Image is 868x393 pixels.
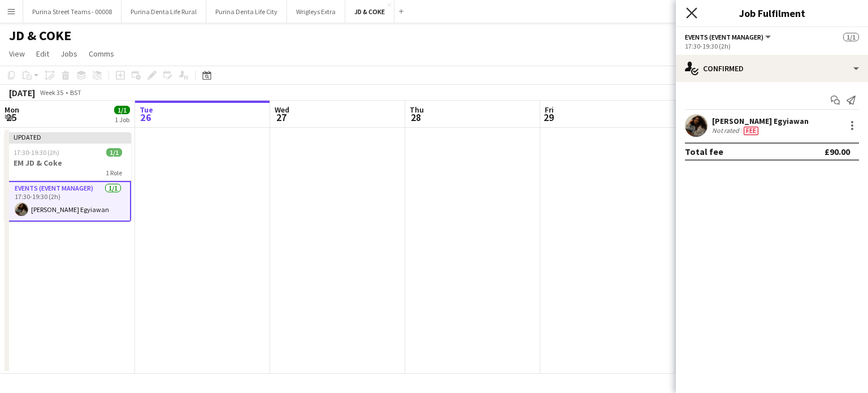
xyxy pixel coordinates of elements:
app-job-card: Updated17:30-19:30 (2h)1/1EM JD & Coke1 RoleEvents (Event Manager)1/117:30-19:30 (2h)[PERSON_NAME... [5,132,131,222]
div: £90.00 [824,146,850,157]
div: Total fee [685,146,723,157]
span: 1 Role [106,169,122,177]
span: Mon [5,105,19,115]
span: 1/1 [106,148,122,157]
div: Confirmed [676,55,868,82]
app-card-role: Events (Event Manager)1/117:30-19:30 (2h)[PERSON_NAME] Egyiawan [5,181,131,222]
span: Thu [410,105,424,115]
span: 1/1 [843,33,859,41]
span: Comms [89,49,114,59]
span: 1/1 [114,106,130,114]
h3: Job Fulfilment [676,6,868,20]
div: [PERSON_NAME] Egyiawan [712,116,809,126]
span: Events (Event Manager) [685,33,763,41]
button: Purina Denta Life City [206,1,287,23]
button: Purina Street Teams - 00008 [23,1,121,23]
div: BST [70,88,81,97]
span: 29 [543,111,554,124]
span: 28 [408,111,424,124]
span: Fee [744,127,758,135]
button: Events (Event Manager) [685,33,772,41]
span: Jobs [60,49,77,59]
button: JD & COKE [345,1,394,23]
div: [DATE] [9,87,35,98]
span: Fri [545,105,554,115]
span: 25 [3,111,19,124]
span: Wed [275,105,289,115]
span: 17:30-19:30 (2h) [14,148,59,157]
span: 26 [138,111,153,124]
div: Crew has different fees then in role [741,126,761,135]
span: View [9,49,25,59]
span: Week 35 [37,88,66,97]
div: Not rated [712,126,741,135]
a: Comms [84,46,119,61]
h3: EM JD & Coke [5,158,131,168]
a: Edit [32,46,54,61]
span: 27 [273,111,289,124]
a: Jobs [56,46,82,61]
button: Purina Denta Life Rural [121,1,206,23]
a: View [5,46,29,61]
button: Wrigleys Extra [287,1,345,23]
div: Updated [5,132,131,141]
div: 17:30-19:30 (2h) [685,42,859,50]
span: Edit [36,49,49,59]
h1: JD & COKE [9,27,71,44]
div: 1 Job [115,115,129,124]
span: Tue [140,105,153,115]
